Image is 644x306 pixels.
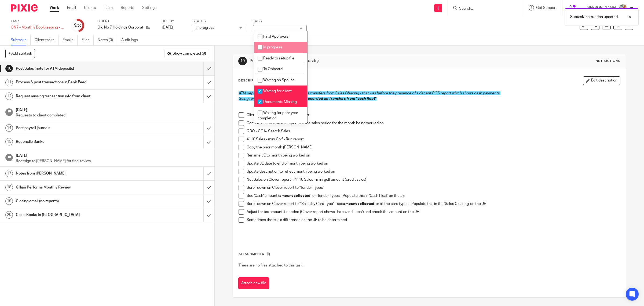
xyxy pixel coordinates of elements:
span: In progress [263,45,282,49]
div: ON7 - Monthly Bookkeeping - June [11,25,64,30]
span: ATM deposits were previously recorded as transfers from Sales Clearing - that was before the pres... [239,91,500,95]
label: Task [11,19,64,23]
a: Notes (0) [98,35,117,45]
span: [DATE] [162,26,173,29]
h1: [DATE] [16,152,209,158]
div: 11 [5,79,13,86]
div: 15 [5,138,13,145]
button: Attach new file [238,277,269,289]
p: QBO - COA- Search Sales [247,129,620,134]
p: Update description to reflect month being worked on [247,169,620,174]
p: Confirm the date on the report are the sales period for the month being worked on [247,120,620,126]
small: /20 [76,24,81,27]
p: Scroll down on Clover report to '' Sales by Card Type'' - see for all the card types - Populate t... [247,201,620,207]
h1: Request missing transaction info from client [16,92,137,100]
span: There are no files attached to this task. [239,264,303,267]
a: Audit logs [121,35,142,45]
img: MIC.jpg [619,4,627,12]
p: Adjust for tax amount if needed (Clover report shows 'Taxes and Fees'') and check the amount on t... [247,209,620,215]
h1: Process & post transactions in Bank Feed [16,78,137,86]
span: Waiting for client [263,89,292,93]
p: Subtask instruction updated. [570,14,619,20]
p: 4110 Sales - mini Golf - Run report [247,137,620,142]
label: Client [97,19,155,23]
div: Instructions [595,59,620,63]
a: Files [82,35,94,45]
label: Tags [253,19,307,23]
a: Work [50,5,59,10]
p: Reassign to [PERSON_NAME] for final review [16,158,209,164]
h1: Post Sales (note for ATM deposits) [250,58,441,64]
p: Rename JE to month being worked on [247,153,620,158]
p: Description [238,79,262,83]
strong: amount collected [343,202,374,206]
h1: Notes from [PERSON_NAME] [16,169,137,177]
p: Net Sales on Clover report = 4110 Sales - mini golf amount (credit sales) [247,177,620,182]
p: Copy the prior month [PERSON_NAME] [247,145,620,150]
h1: Post Sales (note for ATM deposits) [16,65,137,73]
span: Waiting on Spouse [263,78,295,82]
span: Documents Missing [263,100,297,104]
a: Settings [142,5,156,10]
a: Reports [121,5,134,10]
img: Pixie [11,4,38,12]
label: Status [193,19,246,23]
button: Edit description [583,76,620,85]
p: Old No 7 Holdings Corporation [97,25,144,30]
span: Attachments [239,252,264,255]
h1: Closing email (no reports) [16,197,137,205]
div: 19 [5,197,13,205]
a: Team [104,5,113,10]
span: Going forward, [239,97,263,101]
p: Client provides monthly Clover report [247,112,620,118]
h1: Reconcile Banks [16,138,137,146]
span: Final Approvals [263,35,288,38]
a: Clients [84,5,96,10]
h1: [DATE] [16,106,209,113]
div: 18 [5,184,13,191]
span: Ready to setup file [263,56,294,60]
div: 12 [5,92,13,100]
div: 20 [5,211,13,219]
h1: Post payroll journals [16,124,137,132]
p: Update JE date to end of month being worked on [247,161,620,166]
div: 10 [238,57,247,65]
span: Waiting for prior year completion [258,111,298,120]
label: Due by [162,19,186,23]
a: Email [67,5,76,10]
h1: Close Books In [GEOGRAPHIC_DATA] [16,211,137,219]
div: 14 [5,124,13,132]
a: Subtasks [11,35,31,45]
span: deposits should be recorded as Transfers from "cash float" [272,97,376,101]
div: 10 [5,65,13,72]
span: Show completed (9) [173,52,206,56]
div: 9 [74,22,81,29]
h1: Gillian Performs Monthly Review [16,183,137,191]
div: 17 [5,170,13,177]
a: Emails [63,35,78,45]
p: Requests to client completed [16,113,209,118]
p: Scroll down on Clover report to ''Tender Types" [247,185,620,190]
p: Sometimes there is a difference on the JE to be determined [247,217,620,223]
span: In progress [196,26,214,30]
a: Client tasks [35,35,58,45]
button: Show completed (9) [164,49,209,58]
p: See 'Cash' amount ( ) on Tender Types - Populate this in 'Cash Float' on the JE [247,193,620,198]
u: amount collected [279,194,310,198]
span: To Onboard [263,67,283,71]
button: + Add subtask [5,49,35,58]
